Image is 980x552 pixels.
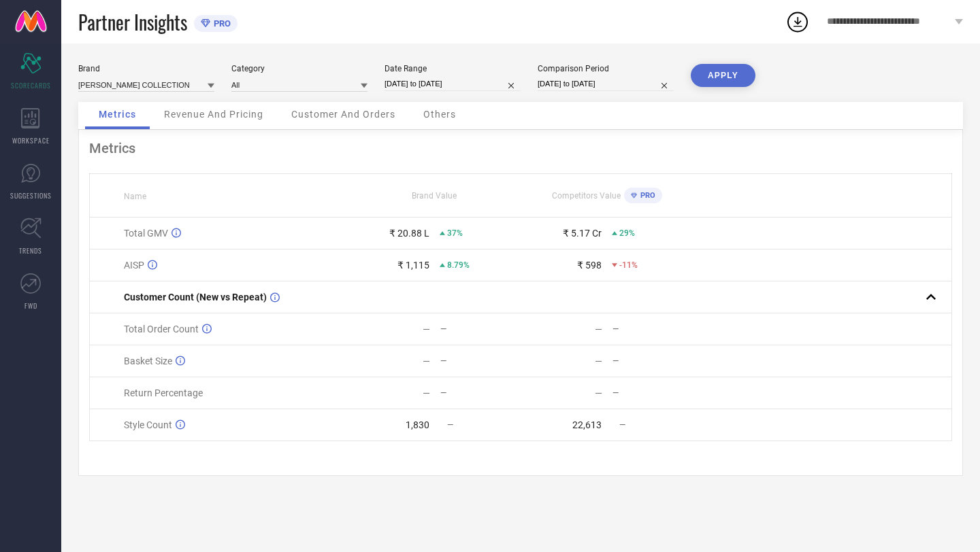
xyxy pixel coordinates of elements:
[406,419,429,430] div: 1,830
[595,356,602,366] div: —
[124,324,199,334] span: Total Order Count
[619,228,635,238] span: 29%
[12,135,50,145] span: WORKSPACE
[78,8,187,36] span: Partner Insights
[124,419,172,430] span: Style Count
[423,109,456,120] span: Others
[447,420,453,430] span: —
[124,292,267,303] span: Customer Count (New vs Repeat)
[423,356,430,366] div: —
[440,356,520,366] div: —
[563,228,602,239] div: ₹ 5.17 Cr
[637,191,655,200] span: PRO
[612,388,692,398] div: —
[572,419,602,430] div: 22,613
[99,109,136,120] span: Metrics
[447,228,463,238] span: 37%
[412,191,457,201] span: Brand Value
[24,300,37,311] span: FWD
[231,64,367,73] div: Category
[538,64,674,73] div: Comparison Period
[595,324,602,334] div: —
[385,64,521,73] div: Date Range
[423,387,430,398] div: —
[595,387,602,398] div: —
[619,420,625,430] span: —
[210,18,231,29] span: PRO
[440,388,520,398] div: —
[538,77,674,91] input: Select comparison period
[577,260,602,271] div: ₹ 598
[124,192,146,201] span: Name
[89,140,952,156] div: Metrics
[612,324,692,334] div: —
[389,228,429,239] div: ₹ 20.88 L
[612,356,692,366] div: —
[19,245,42,256] span: TRENDS
[11,80,51,90] span: SCORECARDS
[440,324,520,334] div: —
[423,324,430,334] div: —
[124,260,144,271] span: AISP
[291,109,395,120] span: Customer And Orders
[397,260,429,271] div: ₹ 1,115
[10,190,52,201] span: SUGGESTIONS
[124,387,203,398] span: Return Percentage
[619,260,638,270] span: -11%
[385,77,521,91] input: Select date range
[124,228,168,239] span: Total GMV
[785,10,810,34] div: Open download list
[78,64,214,73] div: Brand
[124,356,172,366] span: Basket Size
[447,260,470,270] span: 8.79%
[552,191,621,201] span: Competitors Value
[691,64,755,87] button: APPLY
[164,109,263,120] span: Revenue And Pricing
